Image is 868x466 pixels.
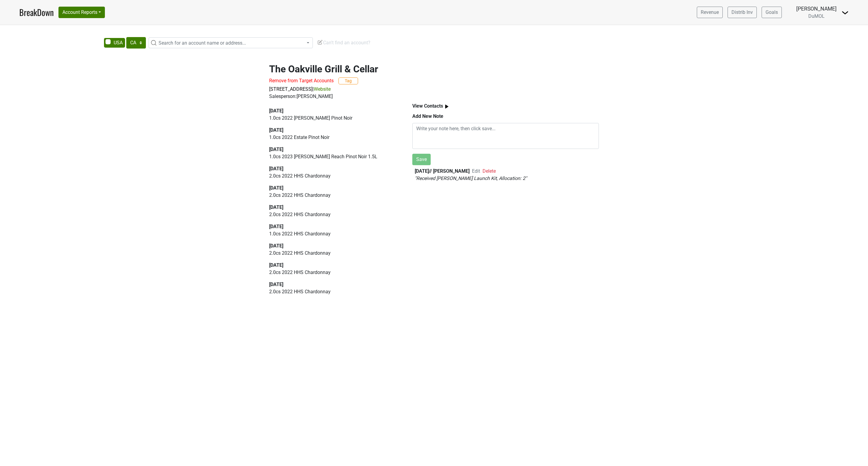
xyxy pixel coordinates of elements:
[269,86,313,92] a: [STREET_ADDRESS]
[762,7,782,18] a: Goals
[269,127,398,134] div: [DATE]
[415,175,527,181] em: " Received [PERSON_NAME] Launch Kit, Allocation: 2 "
[269,134,398,141] p: 1.0 cs 2022 Estate Pinot Noir
[412,113,443,119] b: Add New Note
[697,7,723,18] a: Revenue
[412,154,431,165] button: Save
[443,103,451,110] img: arrow_right.svg
[314,86,331,92] a: Website
[412,103,443,109] b: View Contacts
[338,77,358,84] button: Tag
[415,168,470,174] b: [DATE] // [PERSON_NAME]
[269,262,398,269] div: [DATE]
[269,153,398,160] p: 1.0 cs 2023 [PERSON_NAME] Reach Pinot Noir 1.5L
[269,172,398,180] p: 2.0 cs 2022 HHS Chardonnay
[483,168,496,174] span: Delete
[58,7,105,18] button: Account Reports
[159,40,246,46] span: Search for an account name or address...
[269,281,398,288] div: [DATE]
[269,288,398,295] p: 2.0 cs 2022 HHS Chardonnay
[269,146,398,153] div: [DATE]
[269,63,599,75] h2: The Oakville Grill & Cellar
[317,39,323,45] img: Edit
[841,9,849,16] img: Dropdown Menu
[728,7,757,18] a: Distrib Inv
[269,242,398,250] div: [DATE]
[808,13,825,19] span: DuMOL
[269,78,334,83] span: Remove from Target Accounts
[269,211,398,218] p: 2.0 cs 2022 HHS Chardonnay
[269,184,398,192] div: [DATE]
[269,192,398,199] p: 2.0 cs 2022 HHS Chardonnay
[269,269,398,276] p: 2.0 cs 2022 HHS Chardonnay
[269,107,398,115] div: [DATE]
[269,250,398,257] p: 2.0 cs 2022 HHS Chardonnay
[269,223,398,230] div: [DATE]
[317,40,370,46] span: Can't find an account?
[269,115,398,122] p: 1.0 cs 2022 [PERSON_NAME] Pinot Noir
[269,204,398,211] div: [DATE]
[269,230,398,238] p: 1.0 cs 2022 HHS Chardonnay
[472,168,480,174] span: Edit
[269,86,599,93] p: |
[19,6,54,19] a: BreakDown
[269,93,599,100] div: Salesperson: [PERSON_NAME]
[269,165,398,172] div: [DATE]
[796,5,837,13] div: [PERSON_NAME]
